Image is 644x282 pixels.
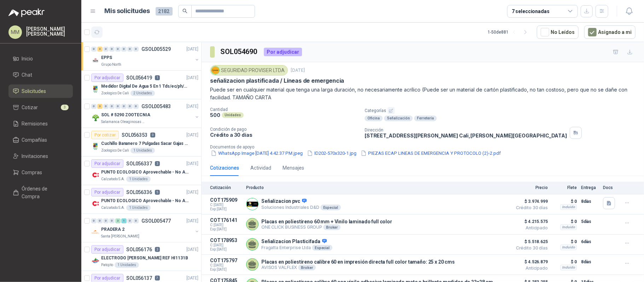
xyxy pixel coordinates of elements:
[8,52,73,65] a: Inicio
[211,66,219,74] img: Company Logo
[312,245,332,251] div: Especial
[22,152,48,160] span: Invitaciones
[603,185,617,190] p: Docs
[91,245,123,254] div: Por adjudicar
[384,116,413,121] div: Señalización
[101,169,189,176] p: PUNTO ECOLOGICO Aprovechable - No Aprovechable 20Litros Blanco - Negro
[126,276,152,281] p: SOL056137
[141,47,171,52] p: GSOL005529
[210,258,242,263] p: COT175797
[365,116,383,121] div: Oficina
[101,90,129,96] p: Zoologico De Cali
[91,159,123,168] div: Por adjudicar
[512,197,548,206] span: $ 3.974.999
[186,160,198,167] p: [DATE]
[22,104,38,111] span: Cotizar
[261,219,392,224] p: Placas en poliestireno 60 mm + Vinilo laminado full color
[210,145,641,149] p: Documentos de apoyo
[261,265,455,270] p: AVISOS VALFLEX
[210,77,344,84] p: señalizacion plastificada / Líneas de emergencia
[365,128,567,133] p: Dirección
[127,218,133,223] div: 0
[103,218,109,223] div: 0
[91,217,200,239] a: 0 0 0 0 3 1 0 0 GSOL005477[DATE] Company LogoPRADERA 2Santa [PERSON_NAME]
[210,112,220,118] p: 500
[101,255,188,262] p: ELECTRODO [PERSON_NAME] REF HI1131B
[261,245,332,251] p: Fragatta Enterprise Ltda
[360,149,501,157] button: PIEZAS ECAP LINEAS DE EMERGENCIA Y PROTOCOLO (2)-2.pdf
[22,169,42,176] span: Compras
[365,107,641,114] p: Categorías
[182,8,187,13] span: search
[552,237,577,246] p: $ 0
[512,7,550,15] div: 7 seleccionadas
[141,104,171,109] p: GSOL005483
[155,276,160,281] p: 7
[91,142,100,151] img: Company Logo
[115,262,139,268] div: 1 Unidades
[115,47,121,52] div: 0
[130,90,155,96] div: 2 Unidades
[105,6,150,16] h1: Mis solicitudes
[291,67,305,74] p: [DATE]
[126,75,152,80] p: SOL056419
[210,164,239,172] div: Cotizaciones
[210,203,242,207] span: C: [DATE]
[109,218,115,223] div: 0
[8,149,73,163] a: Invitaciones
[186,189,198,196] p: [DATE]
[126,190,152,195] p: SOL056336
[512,185,548,190] p: Precio
[414,116,437,121] div: Ferretería
[512,258,548,266] span: $ 4.526.879
[298,265,315,270] div: Broker
[210,197,242,203] p: COT175909
[186,275,198,282] p: [DATE]
[101,234,139,239] p: Santa [PERSON_NAME]
[210,247,242,252] span: Exp: [DATE]
[101,148,129,153] p: Zoologico De Cali
[581,258,599,266] p: 8 días
[210,237,242,243] p: COT178953
[581,217,599,226] p: 5 días
[261,198,341,205] p: Señalizacion pvc
[210,65,288,76] div: SEGURIDAD PROVISER LTDA
[130,148,155,153] div: 1 Unidades
[8,8,45,17] img: Logo peakr
[210,207,242,211] span: Exp: [DATE]
[121,218,127,223] div: 1
[210,223,242,227] span: C: [DATE]
[126,161,152,166] p: SOL056337
[126,176,151,182] div: 1 Unidades
[250,164,271,172] div: Actividad
[306,149,357,157] button: ID202-570x320-1.jpg
[127,47,133,52] div: 0
[581,197,599,206] p: 8 días
[101,83,189,90] p: Medidor Digital De Agua 5 En 1 Tds/ec/ph/salinidad/temperatu
[91,102,200,125] a: 0 3 0 0 0 0 0 0 GSOL005483[DATE] Company LogoSOL # 5290 ZOOTECNIASalamanca Oleaginosas SAS
[91,85,100,93] img: Company Logo
[91,228,100,236] img: Company Logo
[8,117,73,130] a: Remisiones
[91,188,123,196] div: Por adjudicar
[101,119,146,125] p: Salamanca Oleaginosas SAS
[210,185,242,190] p: Cotización
[91,218,97,223] div: 0
[210,263,242,268] span: C: [DATE]
[156,7,173,16] span: 2182
[81,242,201,271] a: Por adjudicarSOL0561763[DATE] Company LogoELECTRODO [PERSON_NAME] REF HI1131BPatojito1 Unidades
[512,206,548,210] span: Crédito 30 días
[8,166,73,179] a: Compras
[115,218,121,223] div: 3
[91,74,123,82] div: Por adjudicar
[91,104,97,109] div: 0
[186,103,198,110] p: [DATE]
[133,47,139,52] div: 0
[101,54,112,61] p: EPPS
[91,47,97,52] div: 0
[26,27,73,36] p: [PERSON_NAME] [PERSON_NAME]
[246,198,258,210] img: Company Logo
[109,47,115,52] div: 0
[560,224,577,230] div: Incluido
[283,164,304,172] div: Mensajes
